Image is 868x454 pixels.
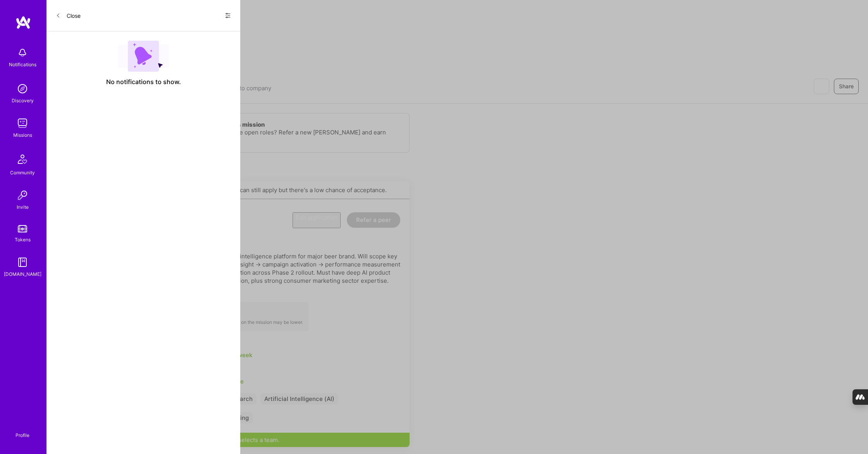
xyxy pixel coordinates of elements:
[18,225,27,232] img: tokens
[17,203,29,211] div: Invite
[15,236,31,244] div: Tokens
[9,60,36,69] div: Notifications
[15,115,30,131] img: teamwork
[10,169,35,177] div: Community
[15,81,30,96] img: discovery
[13,423,32,439] a: Profile
[15,255,30,270] img: guide book
[15,431,29,439] div: Profile
[15,45,30,60] img: bell
[12,96,34,105] div: Discovery
[13,131,32,139] div: Missions
[15,15,31,29] img: logo
[106,78,181,86] span: No notifications to show.
[13,150,32,169] img: Community
[56,9,81,22] button: Close
[15,187,30,203] img: Invite
[4,270,41,278] div: [DOMAIN_NAME]
[118,41,169,72] img: empty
